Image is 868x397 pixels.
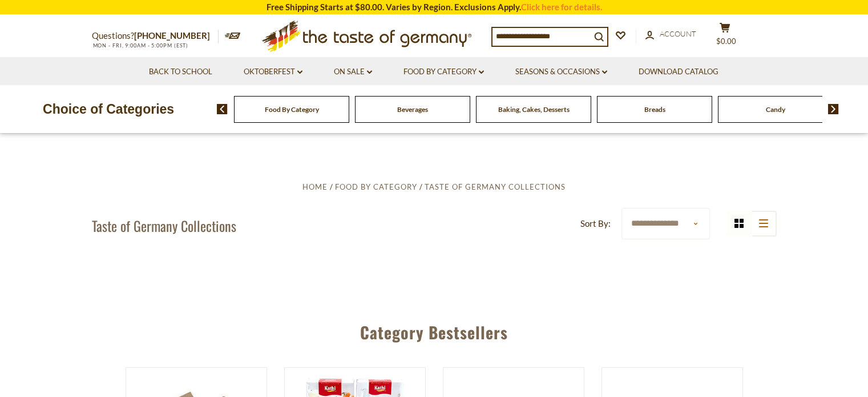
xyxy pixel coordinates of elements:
a: Home [302,182,328,191]
a: Beverages [397,105,428,114]
h1: Taste of Germany Collections [92,217,236,234]
a: Baking, Cakes, Desserts [498,105,570,114]
a: Account [645,28,696,41]
a: Food By Category [265,105,319,114]
div: Category Bestsellers [38,306,831,353]
a: Back to School [149,66,212,78]
a: [PHONE_NUMBER] [134,30,210,41]
span: $0.00 [716,37,736,46]
a: Seasons & Occasions [515,66,607,78]
a: Click here for details. [521,2,602,12]
a: Download Catalog [639,66,718,78]
a: Taste of Germany Collections [425,182,566,191]
img: previous arrow [217,104,228,114]
a: Food By Category [403,66,484,78]
a: On Sale [334,66,372,78]
img: next arrow [828,104,839,114]
p: Questions? [92,29,219,43]
span: MON - FRI, 9:00AM - 5:00PM (EST) [92,42,189,49]
span: Account [660,29,696,38]
a: Food By Category [335,182,417,191]
label: Sort By: [580,216,611,231]
a: Breads [644,105,665,114]
button: $0.00 [708,22,742,51]
a: Oktoberfest [244,66,302,78]
a: Candy [766,105,785,114]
